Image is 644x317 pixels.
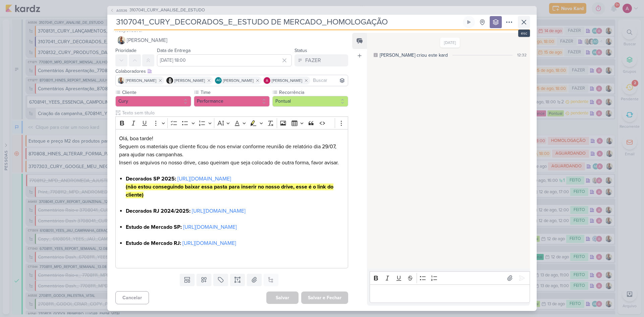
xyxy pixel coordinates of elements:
[126,208,191,214] strong: Decorados RJ 2024/2025:
[115,116,348,129] div: Editor toolbar
[312,76,346,85] input: Buscar
[183,224,237,230] a: [URL][DOMAIN_NAME]
[223,77,254,84] span: [PERSON_NAME]
[126,224,182,230] strong: Estudo de Mercado SP:
[157,48,191,53] label: Data de Entrega
[370,271,530,284] div: Editor toolbar
[216,79,221,82] p: AG
[115,48,137,53] label: Prioridade
[305,56,321,64] div: FAZER
[115,34,348,46] button: [PERSON_NAME]
[126,77,156,84] span: [PERSON_NAME]
[115,291,149,304] button: Cancelar
[518,30,530,37] div: esc
[121,89,191,96] label: Cliente
[166,77,173,84] img: Renata Brandão
[215,77,222,84] div: Aline Gimenez Graciano
[380,52,448,59] div: [PERSON_NAME] criou este kard
[278,89,348,96] label: Recorrência
[126,240,181,247] strong: Estudo de Mercado RJ:
[115,28,142,33] label: Responsável
[115,96,191,107] button: Cury
[121,109,348,116] input: Texto sem título
[264,77,270,84] img: Alessandra Gomes
[294,48,307,53] label: Status
[115,129,348,268] div: Editor editing area: main
[182,240,236,247] a: [URL][DOMAIN_NAME]
[117,36,125,44] img: Iara Santos
[126,183,333,198] strong: (não estou conseguindo baixar essa pasta para inserir no nosso drive, esse é o link do cliente)
[192,208,246,214] a: [URL][DOMAIN_NAME]
[119,135,344,167] p: Olá, boa tarde! Seguem os materiais que cliente ficou de nos enviar conforme reunião de relatório...
[466,19,472,25] div: Ligar relógio
[115,68,348,75] div: Colaboradores
[126,175,176,182] strong: Decorados SP 2025:
[118,77,124,84] img: Iara Santos
[157,54,292,66] input: Select a date
[127,36,167,44] span: [PERSON_NAME]
[200,89,270,96] label: Time
[114,16,462,28] input: Kard Sem Título
[194,96,270,107] button: Performance
[272,96,348,107] button: Pontual
[517,52,527,58] div: 12:32
[174,77,205,84] span: [PERSON_NAME]
[177,175,231,182] a: [URL][DOMAIN_NAME]
[272,77,302,84] span: [PERSON_NAME]
[370,284,530,303] div: Editor editing area: main
[294,54,348,66] button: FAZER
